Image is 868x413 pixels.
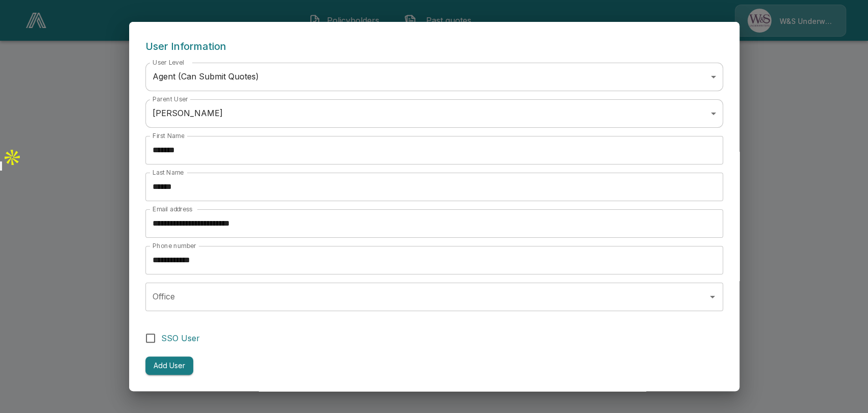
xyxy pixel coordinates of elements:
[2,147,22,168] img: Apollo
[153,58,184,67] label: User Level
[705,290,720,304] button: Open
[145,63,723,91] div: Agent (Can Submit Quotes)
[161,332,200,344] span: SSO User
[153,241,196,250] label: Phone number
[145,99,723,128] div: [PERSON_NAME]
[145,38,723,54] h6: User Information
[153,205,192,213] label: Email address
[153,95,188,103] label: Parent User
[153,168,184,177] label: Last Name
[153,131,184,140] label: First Name
[145,356,193,375] button: Add User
